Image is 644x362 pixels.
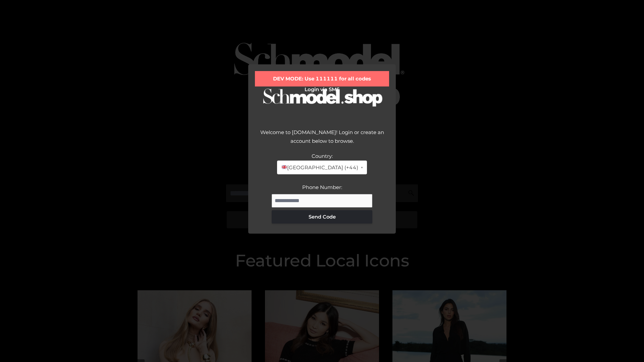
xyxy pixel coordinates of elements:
[255,71,389,86] div: DEV MODE: Use 111111 for all codes
[281,163,358,172] span: [GEOGRAPHIC_DATA] (+44)
[272,210,372,224] button: Send Code
[282,165,287,170] img: 🇬🇧
[255,86,389,93] h2: Login via SMS
[255,128,389,152] div: Welcome to [DOMAIN_NAME]! Login or create an account below to browse.
[302,184,342,190] label: Phone Number:
[312,153,333,159] label: Country:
